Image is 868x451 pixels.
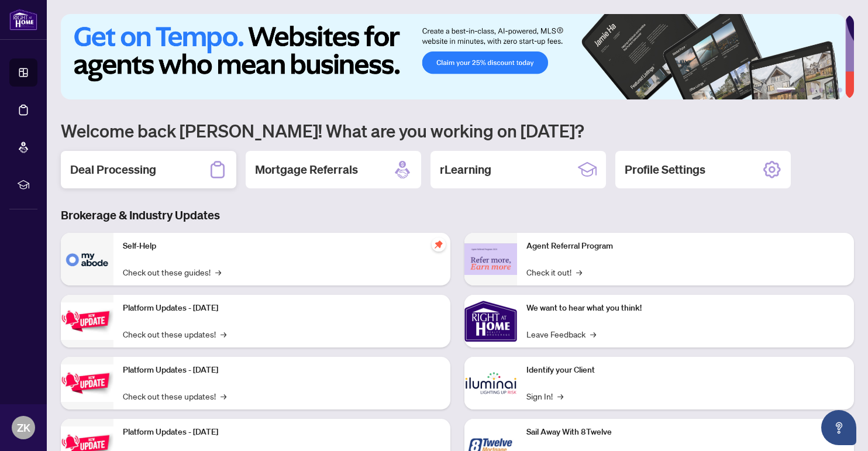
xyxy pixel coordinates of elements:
[440,161,491,178] h2: rLearning
[464,357,517,409] img: Identify your Client
[526,390,563,402] a: Sign In!→
[215,266,221,278] span: →
[221,328,226,340] span: →
[61,302,113,339] img: Platform Updates - July 21, 2025
[777,88,795,92] button: 1
[526,328,596,340] a: Leave Feedback→
[576,266,582,278] span: →
[819,88,824,92] button: 4
[61,233,113,285] img: Self-Help
[123,240,441,253] p: Self-Help
[17,419,30,436] span: ZK
[464,295,517,347] img: We want to hear what you think!
[123,364,441,377] p: Platform Updates - [DATE]
[9,9,37,30] img: logo
[123,390,226,402] a: Check out these updates!→
[123,266,221,278] a: Check out these guides!→
[526,364,845,377] p: Identify your Client
[557,390,563,402] span: →
[70,161,156,178] h2: Deal Processing
[123,302,441,315] p: Platform Updates - [DATE]
[526,240,845,253] p: Agent Referral Program
[810,88,814,92] button: 3
[828,88,833,92] button: 5
[123,426,441,439] p: Platform Updates - [DATE]
[625,161,705,178] h2: Profile Settings
[61,14,845,99] img: Slide 0
[464,243,517,276] img: Agent Referral Program
[255,161,358,178] h2: Mortgage Referrals
[123,328,226,340] a: Check out these updates!→
[838,88,842,92] button: 6
[526,302,845,315] p: We want to hear what you think!
[526,266,582,278] a: Check it out!→
[526,426,845,439] p: Sail Away With 8Twelve
[432,237,446,252] span: pushpin
[590,328,596,340] span: →
[800,88,805,92] button: 2
[61,207,854,223] h3: Brokerage & Industry Updates
[821,410,856,445] button: Open asap
[61,364,113,401] img: Platform Updates - July 8, 2025
[61,119,854,142] h1: Welcome back [PERSON_NAME]! What are you working on [DATE]?
[221,390,226,402] span: →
